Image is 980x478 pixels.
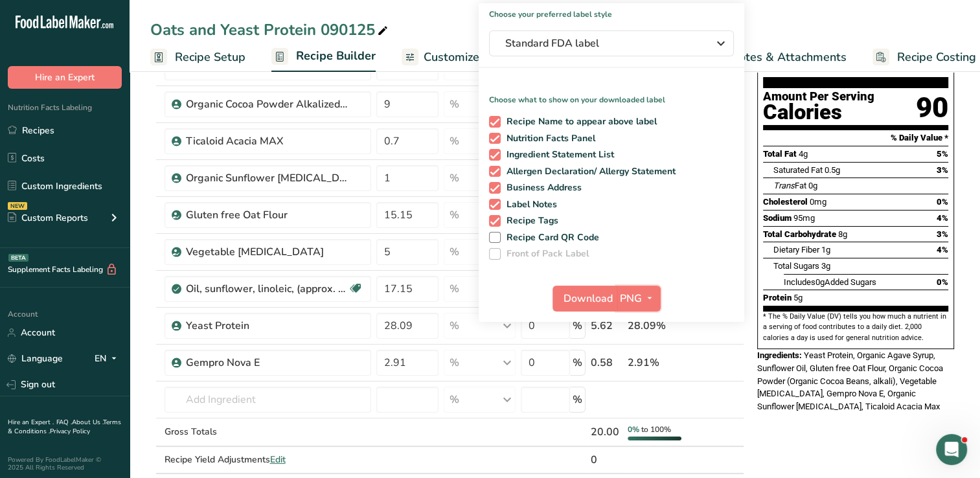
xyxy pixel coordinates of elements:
div: Yeast Protein [186,318,348,334]
span: 0% [937,277,948,287]
span: 0.5g [825,165,840,175]
div: 0.58 [591,355,622,370]
span: Ingredient Statement List [501,149,615,161]
span: 4% [937,245,948,255]
span: 3% [937,229,948,239]
span: Recipe Costing [897,49,976,66]
span: PNG [620,291,642,306]
span: Recipe Tags [501,215,559,227]
span: 95mg [793,213,815,223]
button: Hire an Expert [8,66,122,89]
span: 3g [821,261,830,271]
span: Sodium [763,213,792,223]
span: Customize Label [424,49,513,66]
a: FAQ . [56,418,72,427]
span: 0g [808,181,817,190]
a: Recipe Builder [271,41,376,73]
div: Organic Cocoa Powder Alkalized 10/12 Silver [186,97,348,112]
div: EN [95,351,122,367]
div: Recipe Yield Adjustments [165,453,371,466]
span: 4g [799,149,808,159]
span: to 100% [641,424,671,435]
span: Recipe Card QR Code [501,232,600,244]
section: * The % Daily Value (DV) tells you how much a nutrient in a serving of food contributes to a dail... [763,312,948,343]
div: 28.09% [628,318,683,334]
a: Language [8,347,63,370]
div: Gluten free Oat Flour [186,207,348,223]
input: Add Ingredient [165,387,371,413]
p: Choose what to show on your downloaded label [479,84,744,106]
div: Custom Reports [8,211,88,225]
div: Powered By FoodLabelMaker © 2025 All Rights Reserved [8,456,122,472]
div: 90 [916,91,948,125]
div: Calories [763,103,874,122]
span: 0mg [810,197,826,207]
span: 4% [937,213,948,223]
button: Download [553,286,616,312]
span: Yeast Protein, Organic Agave Syrup, Sunflower Oil, Gluten free Oat Flour, Organic Cocoa Powder (O... [757,350,943,411]
iframe: Intercom live chat [936,434,967,465]
h1: Choose your preferred label style [479,3,744,20]
div: 20.00 [591,424,622,440]
span: 1g [821,245,830,255]
div: Oil, sunflower, linoleic, (approx. 65%) [186,281,348,297]
span: 5g [793,293,803,302]
div: 5.62 [591,318,622,334]
a: Recipe Setup [150,43,245,72]
span: Recipe Builder [296,47,376,65]
span: Recipe Name to appear above label [501,116,657,128]
span: Front of Pack Label [501,248,589,260]
span: Saturated Fat [773,165,823,175]
span: 0g [815,277,825,287]
span: 0% [628,424,639,435]
span: Business Address [501,182,582,194]
div: Gempro Nova E [186,355,348,370]
button: Standard FDA label [489,30,734,56]
div: Gross Totals [165,425,371,438]
div: Oats and Yeast Protein 090125 [150,18,391,41]
div: BETA [8,254,28,262]
span: Total Fat [763,149,797,159]
i: Trans [773,181,795,190]
span: 8g [838,229,847,239]
div: Organic Sunflower [MEDICAL_DATA] Liquid - LECICO Sun 400 Organic [186,170,348,186]
span: Cholesterol [763,197,808,207]
span: Allergen Declaration/ Allergy Statement [501,166,676,177]
span: Edit [270,453,286,466]
a: Recipe Costing [872,43,976,72]
a: Customize Label [402,43,513,72]
a: Hire an Expert . [8,418,54,427]
div: Vegetable [MEDICAL_DATA] [186,244,348,260]
span: Dietary Fiber [773,245,819,255]
button: PNG [616,286,661,312]
span: Recipe Setup [175,49,245,66]
span: Fat [773,181,806,190]
a: About Us . [72,418,103,427]
a: Privacy Policy [50,427,90,436]
div: 2.91% [628,355,683,370]
span: Protein [763,293,792,302]
div: 0 [591,452,622,468]
span: Label Notes [501,199,558,211]
span: 0% [937,197,948,207]
section: % Daily Value * [763,130,948,146]
span: Nutrition Facts Panel [501,133,596,144]
span: Ingredients: [757,350,802,360]
span: Total Sugars [773,261,819,271]
span: Standard FDA label [505,36,700,51]
a: Notes & Attachments [709,43,847,72]
span: Total Carbohydrate [763,229,836,239]
div: Amount Per Serving [763,91,874,103]
span: 3% [937,165,948,175]
span: Download [564,291,613,306]
span: Includes Added Sugars [784,277,876,287]
div: NEW [8,202,27,210]
a: Terms & Conditions . [8,418,121,436]
span: 5% [937,149,948,159]
span: Notes & Attachments [731,49,847,66]
div: Ticaloid Acacia MAX [186,133,348,149]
